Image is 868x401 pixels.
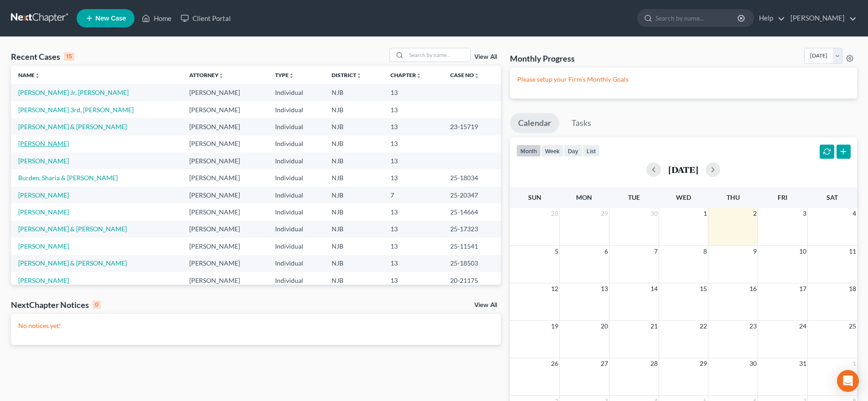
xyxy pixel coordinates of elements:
[443,272,500,289] td: 20-21175
[18,208,69,216] a: [PERSON_NAME]
[727,193,740,201] span: Thu
[18,174,118,182] a: Burden, Sharia & [PERSON_NAME]
[653,246,659,257] span: 7
[443,221,500,238] td: 25-17323
[18,106,134,114] a: [PERSON_NAME] 3rd, [PERSON_NAME]
[600,208,609,219] span: 29
[852,208,857,219] span: 4
[18,123,127,130] a: [PERSON_NAME] & [PERSON_NAME]
[798,246,807,257] span: 10
[474,73,479,78] i: unfold_more
[650,321,659,332] span: 21
[383,203,443,220] td: 13
[182,169,268,186] td: [PERSON_NAME]
[474,302,497,308] a: View All
[182,118,268,135] td: [PERSON_NAME]
[786,10,857,26] a: [PERSON_NAME]
[11,299,101,310] div: NextChapter Notices
[324,272,383,289] td: NJB
[852,358,857,369] span: 1
[383,238,443,255] td: 13
[268,187,324,203] td: Individual
[541,145,564,157] button: week
[18,72,40,78] a: Nameunfold_more
[182,135,268,152] td: [PERSON_NAME]
[550,321,559,332] span: 19
[450,72,479,78] a: Case Nounfold_more
[699,321,708,332] span: 22
[848,321,857,332] span: 25
[510,53,575,64] h3: Monthly Progress
[18,191,69,199] a: [PERSON_NAME]
[182,203,268,220] td: [PERSON_NAME]
[324,187,383,203] td: NJB
[510,113,559,133] a: Calendar
[752,246,758,257] span: 9
[383,118,443,135] td: 13
[324,203,383,220] td: NJB
[268,84,324,101] td: Individual
[64,52,74,61] div: 15
[550,283,559,294] span: 12
[182,84,268,101] td: [PERSON_NAME]
[443,238,500,255] td: 25-11541
[324,118,383,135] td: NJB
[383,152,443,169] td: 13
[443,187,500,203] td: 25-20347
[516,145,541,157] button: month
[268,152,324,169] td: Individual
[383,221,443,238] td: 13
[383,255,443,272] td: 13
[582,145,600,157] button: list
[443,118,500,135] td: 23-15719
[268,238,324,255] td: Individual
[182,238,268,255] td: [PERSON_NAME]
[676,193,691,201] span: Wed
[848,283,857,294] span: 18
[554,246,559,257] span: 5
[182,152,268,169] td: [PERSON_NAME]
[11,51,74,62] div: Recent Cases
[443,203,500,220] td: 25-14664
[754,10,785,26] a: Help
[332,72,362,78] a: Districtunfold_more
[218,73,224,78] i: unfold_more
[798,321,807,332] span: 24
[600,283,609,294] span: 13
[189,72,224,78] a: Attorneyunfold_more
[383,187,443,203] td: 7
[324,152,383,169] td: NJB
[416,73,421,78] i: unfold_more
[748,283,758,294] span: 16
[390,72,421,78] a: Chapterunfold_more
[268,272,324,289] td: Individual
[748,321,758,332] span: 23
[406,48,470,62] input: Search by name...
[268,203,324,220] td: Individual
[18,321,494,330] p: No notices yet!
[702,208,708,219] span: 1
[655,10,739,26] input: Search by name...
[324,135,383,152] td: NJB
[324,169,383,186] td: NJB
[268,169,324,186] td: Individual
[93,301,101,309] div: 0
[176,10,235,26] a: Client Portal
[826,193,838,201] span: Sat
[18,276,69,284] a: [PERSON_NAME]
[668,165,698,174] h2: [DATE]
[182,272,268,289] td: [PERSON_NAME]
[182,187,268,203] td: [PERSON_NAME]
[383,169,443,186] td: 13
[182,255,268,272] td: [PERSON_NAME]
[18,242,69,250] a: [PERSON_NAME]
[268,135,324,152] td: Individual
[324,238,383,255] td: NJB
[268,255,324,272] td: Individual
[324,101,383,118] td: NJB
[517,75,850,84] p: Please setup your Firm's Monthly Goals
[576,193,592,201] span: Mon
[748,358,758,369] span: 30
[289,73,294,78] i: unfold_more
[702,246,708,257] span: 8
